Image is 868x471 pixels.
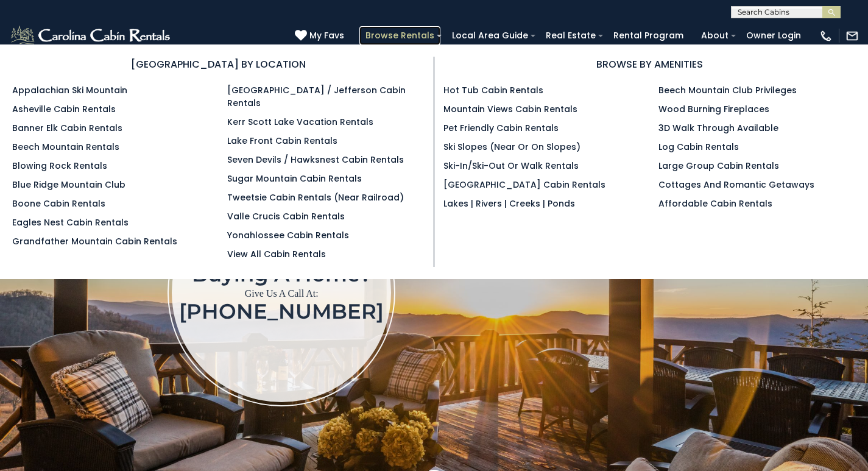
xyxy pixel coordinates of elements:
[443,179,605,191] a: [GEOGRAPHIC_DATA] Cabin Rentals
[227,154,404,166] a: Seven Devils / Hawksnest Cabin Rentals
[658,141,739,153] a: Log Cabin Rentals
[443,57,856,72] h3: BROWSE BY AMENITIES
[845,29,859,43] img: mail-regular-white.png
[227,210,345,222] a: Valle Crucis Cabin Rentals
[12,57,425,72] h3: [GEOGRAPHIC_DATA] BY LOCATION
[12,84,127,96] a: Appalachian Ski Mountain
[443,103,577,115] a: Mountain Views Cabin Rentals
[740,26,807,45] a: Owner Login
[658,84,797,96] a: Beech Mountain Club Privileges
[179,299,384,324] a: [PHONE_NUMBER]
[309,29,344,42] span: My Favs
[227,116,373,128] a: Kerr Scott Lake Vacation Rentals
[819,29,833,43] img: phone-regular-white.png
[658,122,778,134] a: 3D Walk Through Available
[12,160,107,172] a: Blowing Rock Rentals
[658,160,779,172] a: Large Group Cabin Rentals
[227,248,326,260] a: View All Cabin Rentals
[227,229,349,241] a: Yonahlossee Cabin Rentals
[545,128,850,456] iframe: New Contact Form
[446,26,534,45] a: Local Area Guide
[443,141,580,153] a: Ski Slopes (Near or On Slopes)
[227,84,406,109] a: [GEOGRAPHIC_DATA] / Jefferson Cabin Rentals
[359,26,440,45] a: Browse Rentals
[607,26,690,45] a: Rental Program
[227,191,404,204] a: Tweetsie Cabin Rentals (Near Railroad)
[443,84,543,96] a: Hot Tub Cabin Rentals
[12,216,129,228] a: Eagles Nest Cabin Rentals
[9,24,174,48] img: White-1-2.png
[443,122,559,134] a: Pet Friendly Cabin Rentals
[695,26,735,45] a: About
[12,141,119,153] a: Beech Mountain Rentals
[12,103,116,115] a: Asheville Cabin Rentals
[658,197,772,210] a: Affordable Cabin Rentals
[658,179,814,191] a: Cottages and Romantic Getaways
[227,172,362,185] a: Sugar Mountain Cabin Rentals
[295,29,347,43] a: My Favs
[540,26,602,45] a: Real Estate
[12,235,177,247] a: Grandfather Mountain Cabin Rentals
[12,197,105,210] a: Boone Cabin Rentals
[227,135,337,147] a: Lake Front Cabin Rentals
[443,197,575,210] a: Lakes | Rivers | Creeks | Ponds
[12,122,122,134] a: Banner Elk Cabin Rentals
[179,285,384,302] p: Give Us A Call At:
[12,179,125,191] a: Blue Ridge Mountain Club
[443,160,579,172] a: Ski-in/Ski-Out or Walk Rentals
[658,103,769,115] a: Wood Burning Fireplaces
